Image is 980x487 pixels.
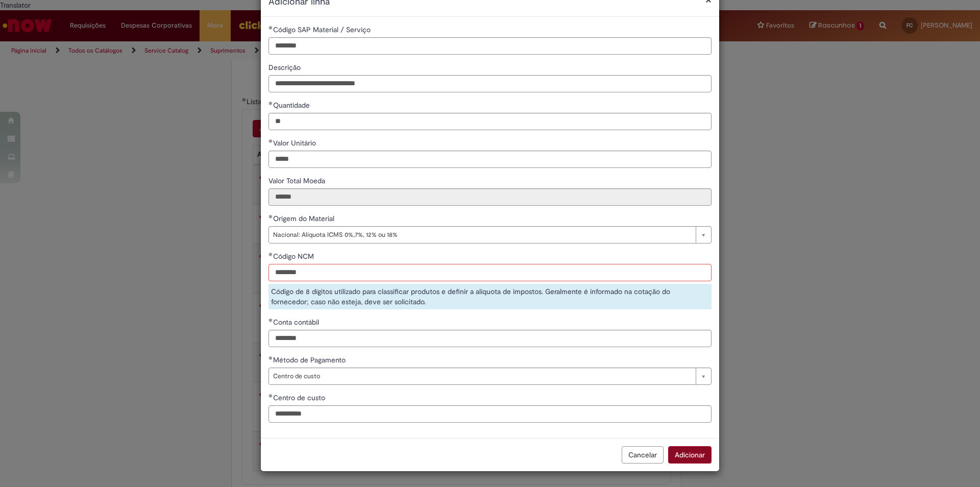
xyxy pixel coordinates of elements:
[273,318,321,327] span: Conta contábil
[273,393,327,402] span: Centro de custo
[268,139,273,143] span: Obrigatório Preenchido
[268,176,327,185] span: Somente leitura - Valor Total Moeda
[622,446,664,464] button: Cancelar
[268,405,712,423] input: Centro de custo
[268,151,712,168] input: Valor Unitário
[268,26,273,30] span: Obrigatório Preenchido
[268,330,712,347] input: Conta contábil
[273,214,336,223] span: Origem do Material
[268,113,712,130] input: Quantidade
[268,75,712,92] input: Descrição
[268,63,303,72] span: Descrição
[268,101,273,105] span: Obrigatório Preenchido
[273,138,318,148] span: Valor Unitário
[268,214,273,218] span: Obrigatório Preenchido
[273,355,348,364] span: Método de Pagamento
[273,252,316,261] span: Código NCM
[268,37,712,55] input: Código SAP Material / Serviço
[273,25,373,34] span: Código SAP Material / Serviço
[273,227,691,243] span: Nacional: Alíquota ICMS 0%,7%, 12% ou 18%
[268,356,273,360] span: Obrigatório Preenchido
[668,446,712,464] button: Adicionar
[268,394,273,398] span: Obrigatório Preenchido
[268,188,712,206] input: Valor Total Moeda
[273,368,691,384] span: Centro de custo
[268,284,712,309] div: Código de 8 dígitos utilizado para classificar produtos e definir a alíquota de impostos. Geralme...
[268,252,273,256] span: Obrigatório Preenchido
[268,264,712,281] input: Código NCM
[268,318,273,322] span: Obrigatório Preenchido
[273,101,312,110] span: Quantidade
